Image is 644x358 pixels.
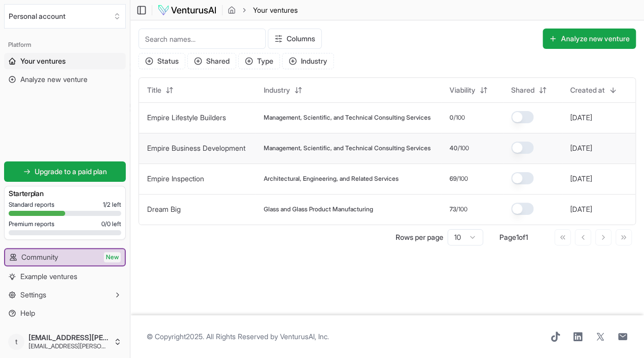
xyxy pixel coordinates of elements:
[29,333,109,342] span: [EMAIL_ADDRESS][PERSON_NAME][DOMAIN_NAME]
[20,290,46,300] span: Settings
[147,143,245,153] button: Empire Business Development
[4,37,126,53] div: Platform
[570,204,592,214] button: [DATE]
[20,271,77,282] span: Example ventures
[457,175,468,183] span: /100
[103,201,121,209] span: 1 / 2 left
[147,174,204,184] button: Empire Inspection
[570,143,592,153] button: [DATE]
[264,85,290,95] span: Industry
[21,252,58,262] span: Community
[443,82,494,98] button: Viability
[228,5,298,15] nav: breadcrumb
[519,233,525,241] span: of
[282,53,334,69] button: Industry
[499,233,516,241] span: Page
[5,249,125,265] a: CommunityNew
[4,268,126,285] a: Example ventures
[147,113,226,122] a: Empire Lifestyle Builders
[564,82,623,98] button: Created at
[458,144,469,152] span: /100
[264,144,431,152] span: Management, Scientific, and Technical Consulting Services
[450,175,457,183] span: 69
[29,342,109,350] span: [EMAIL_ADDRESS][PERSON_NAME][DOMAIN_NAME]
[4,4,126,29] button: Select an organization
[511,85,535,95] span: Shared
[147,144,245,152] a: Empire Business Development
[147,332,329,342] span: © Copyright 2025 . All Rights Reserved by .
[4,53,126,69] a: Your ventures
[9,220,54,228] span: Premium reports
[268,29,322,49] button: Columns
[238,53,280,69] button: Type
[264,175,399,183] span: Architectural, Engineering, and Related Services
[258,82,309,98] button: Industry
[450,205,456,213] span: 73
[157,4,217,16] img: logo
[20,56,66,66] span: Your ventures
[4,305,126,321] a: Help
[456,205,467,213] span: /100
[141,82,180,98] button: Title
[570,85,605,95] span: Created at
[450,114,454,122] span: 0
[138,53,185,69] button: Status
[525,233,528,241] span: 1
[20,74,88,85] span: Analyze new venture
[516,233,519,241] span: 1
[4,287,126,303] button: Settings
[570,113,592,123] button: [DATE]
[35,167,107,177] span: Upgrade to a paid plan
[147,205,181,213] a: Dream Big
[280,332,327,341] a: VenturusAI, Inc
[147,174,204,183] a: Empire Inspection
[147,113,226,123] button: Empire Lifestyle Builders
[4,329,126,354] button: t[EMAIL_ADDRESS][PERSON_NAME][DOMAIN_NAME][EMAIL_ADDRESS][PERSON_NAME][DOMAIN_NAME]
[187,53,236,69] button: Shared
[570,174,592,184] button: [DATE]
[253,5,298,15] span: Your ventures
[20,308,35,318] span: Help
[147,204,181,214] button: Dream Big
[450,144,458,152] span: 40
[454,114,465,122] span: /100
[4,71,126,88] a: Analyze new venture
[543,29,636,49] button: Analyze new venture
[9,201,54,209] span: Standard reports
[8,334,24,350] span: t
[264,205,373,213] span: Glass and Glass Product Manufacturing
[396,232,443,242] p: Rows per page
[264,114,431,122] span: Management, Scientific, and Technical Consulting Services
[9,188,121,199] h3: Starter plan
[450,85,475,95] span: Viability
[505,82,553,98] button: Shared
[147,85,161,95] span: Title
[104,252,121,262] span: New
[4,161,126,182] a: Upgrade to a paid plan
[101,220,121,228] span: 0 / 0 left
[138,29,266,49] input: Search names...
